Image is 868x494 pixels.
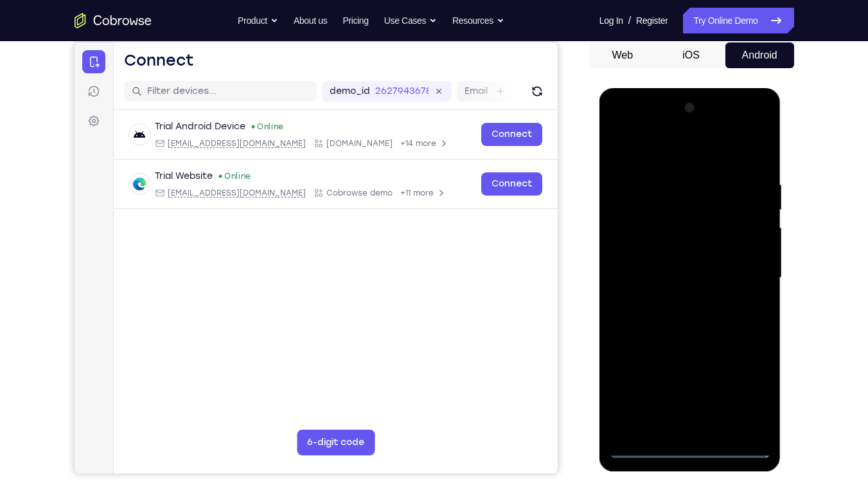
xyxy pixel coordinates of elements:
button: Use Cases [384,8,437,33]
div: App [239,145,318,156]
span: +11 more [326,145,359,156]
a: Connect [407,130,468,153]
a: Pricing [342,8,368,33]
div: Email [80,96,231,106]
button: Refresh [452,39,473,59]
div: Trial Android Device [80,78,171,91]
div: New devices found. [177,83,180,86]
label: Email [390,42,413,55]
div: Online [143,129,177,139]
span: +14 more [326,96,362,106]
button: Web [589,42,657,68]
div: Email [80,145,231,156]
div: App [239,96,318,106]
span: web@example.com [93,145,231,156]
a: Register [636,8,668,33]
button: iOS [657,42,725,68]
a: About us [294,8,327,33]
span: Cobrowse demo [252,145,318,156]
button: 6-digit code [222,387,300,413]
a: Log In [599,8,623,33]
span: / [628,13,631,28]
div: Open device details [39,117,483,167]
a: Try Online Demo [683,8,793,33]
button: Product [238,8,278,33]
button: Android [725,42,794,68]
iframe: Agent [75,42,558,473]
a: Connect [407,80,468,104]
div: Online [176,79,209,89]
div: Open device details [39,68,483,117]
div: Trial Website [80,127,138,140]
span: Cobrowse.io [252,96,318,106]
label: demo_id [255,42,296,55]
div: New devices found. [145,133,147,135]
a: Go to the home page [75,13,152,28]
button: Resources [452,8,504,33]
span: android@example.com [93,96,231,106]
